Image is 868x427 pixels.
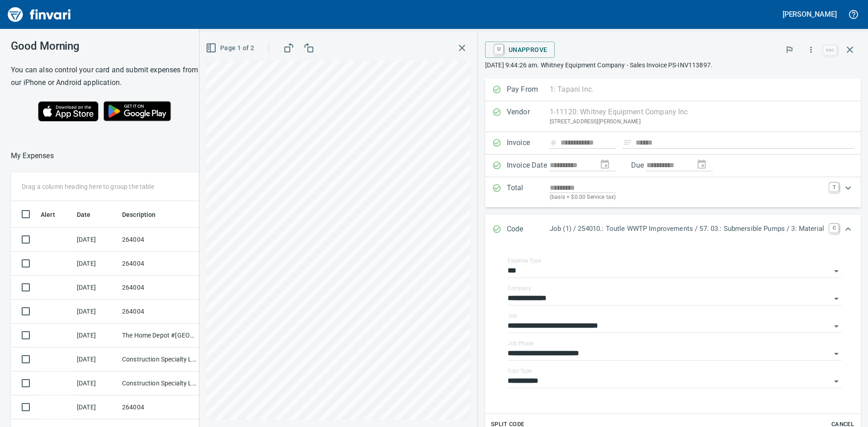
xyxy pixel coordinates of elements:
[780,7,839,21] button: [PERSON_NAME]
[11,40,203,52] h3: Good Morning
[73,276,118,300] td: [DATE]
[507,224,550,235] p: Code
[41,209,67,220] span: Alert
[73,252,118,276] td: [DATE]
[77,209,103,220] span: Date
[508,286,531,291] label: Company
[118,371,200,395] td: Construction Specialty Longview [GEOGRAPHIC_DATA]
[208,42,254,54] span: Page 1 of 2
[830,183,839,192] a: T
[779,40,799,60] button: Flag
[118,300,200,324] td: 264004
[830,265,843,277] button: Open
[122,209,156,220] span: Description
[485,215,861,244] div: Expand
[73,347,118,371] td: [DATE]
[22,182,154,191] p: Drag a column heading here to group the table
[11,150,54,161] nav: breadcrumb
[485,42,555,58] button: UUnapprove
[99,96,176,126] img: Get it on Google Play
[118,395,200,419] td: 264004
[550,193,824,202] p: (basis + $0.00 Service tax)
[492,42,547,57] span: Unapprove
[485,61,861,70] p: [DATE] 9:44:26 am. Whitney Equipment Company - Sales Invoice PS-INV113897.
[73,371,118,395] td: [DATE]
[830,375,843,388] button: Open
[495,44,503,54] a: U
[508,258,541,263] label: Expense Type
[485,177,861,207] div: Expand
[830,347,843,360] button: Open
[118,252,200,276] td: 264004
[118,276,200,300] td: 264004
[77,209,91,220] span: Date
[41,209,55,220] span: Alert
[823,45,837,55] a: esc
[73,395,118,419] td: [DATE]
[118,324,200,347] td: The Home Depot #[GEOGRAPHIC_DATA]
[73,300,118,324] td: [DATE]
[5,4,73,25] img: Finvari
[73,324,118,347] td: [DATE]
[830,320,843,333] button: Open
[11,150,54,161] p: My Expenses
[508,341,533,346] label: Job Phase
[783,9,837,19] h5: [PERSON_NAME]
[118,228,200,252] td: 264004
[830,292,843,305] button: Open
[204,40,258,56] button: Page 1 of 2
[38,101,99,122] img: Download on the App Store
[550,224,824,234] p: Job (1) / 254010.: Toutle WWTP Improvements / 57. 03.: Submersible Pumps / 3: Material
[122,209,168,220] span: Description
[821,39,861,61] span: Close invoice
[508,368,532,374] label: Cost Type
[830,224,839,233] a: C
[507,183,550,202] p: Total
[11,64,203,89] h6: You can also control your card and submit expenses from our iPhone or Android application.
[73,228,118,252] td: [DATE]
[508,313,517,319] label: Job
[118,347,200,371] td: Construction Specialty Longview [GEOGRAPHIC_DATA]
[801,40,821,60] button: More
